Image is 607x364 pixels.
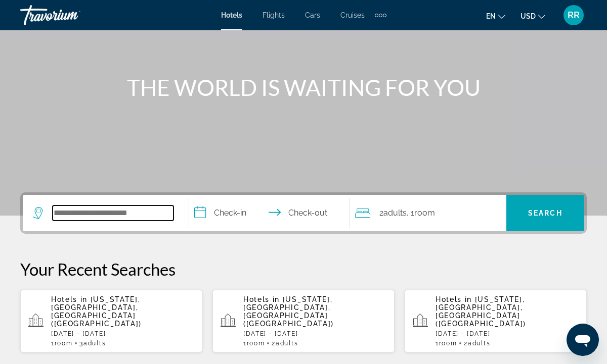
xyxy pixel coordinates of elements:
span: en [486,12,496,20]
h1: THE WORLD IS WAITING FOR YOU [114,74,493,100]
a: Cruises [340,11,365,19]
input: Search hotel destination [53,205,174,221]
span: Room [439,340,457,347]
button: User Menu [560,5,587,26]
iframe: Button to launch messaging window [567,324,599,356]
span: [US_STATE], [GEOGRAPHIC_DATA], [GEOGRAPHIC_DATA] ([GEOGRAPHIC_DATA]) [243,295,334,328]
button: Change currency [521,9,545,23]
button: Travelers: 2 adults, 0 children [350,195,506,231]
span: Adults [83,340,106,347]
button: Change language [486,9,505,23]
span: Room [414,208,435,218]
span: [US_STATE], [GEOGRAPHIC_DATA], [GEOGRAPHIC_DATA] ([GEOGRAPHIC_DATA]) [51,295,142,328]
span: 2 [379,206,407,220]
span: 1 [436,340,457,347]
p: [DATE] - [DATE] [51,330,194,337]
div: Search widget [23,195,584,231]
span: Search [528,209,562,217]
button: Search [506,195,584,231]
button: Hotels in [US_STATE], [GEOGRAPHIC_DATA], [GEOGRAPHIC_DATA] ([GEOGRAPHIC_DATA])[DATE] - [DATE]1Roo... [405,289,587,353]
p: [DATE] - [DATE] [243,330,386,337]
span: 3 [79,340,106,347]
button: Extra navigation items [375,7,386,23]
a: Flights [263,11,285,19]
button: Hotels in [US_STATE], [GEOGRAPHIC_DATA], [GEOGRAPHIC_DATA] ([GEOGRAPHIC_DATA])[DATE] - [DATE]1Roo... [212,289,395,353]
span: 1 [51,340,72,347]
span: Hotels in [243,295,280,303]
span: , 1 [407,206,435,220]
span: Room [247,340,265,347]
button: Hotels in [US_STATE], [GEOGRAPHIC_DATA], [GEOGRAPHIC_DATA] ([GEOGRAPHIC_DATA])[DATE] - [DATE]1Roo... [20,289,202,353]
span: 1 [243,340,265,347]
span: Room [55,340,73,347]
span: USD [521,12,536,20]
a: Hotels [221,11,242,19]
span: [US_STATE], [GEOGRAPHIC_DATA], [GEOGRAPHIC_DATA] ([GEOGRAPHIC_DATA]) [436,295,526,328]
span: Adults [468,340,490,347]
span: Adults [276,340,298,347]
a: Cars [305,11,320,19]
p: [DATE] - [DATE] [436,330,579,337]
span: Hotels in [51,295,88,303]
span: Adults [383,208,407,218]
button: Select check in and out date [189,195,351,231]
span: 2 [272,340,298,347]
a: Travorium [20,2,121,28]
span: 2 [464,340,490,347]
p: Your Recent Searches [20,259,587,279]
span: Hotels in [436,295,472,303]
span: RR [568,10,580,20]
